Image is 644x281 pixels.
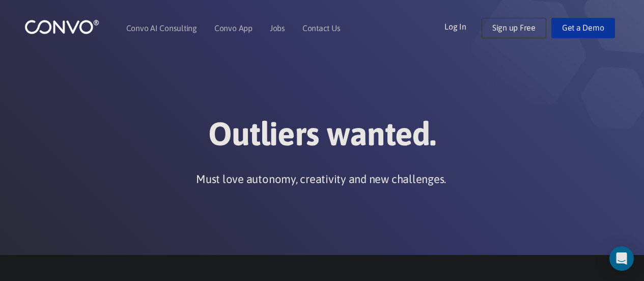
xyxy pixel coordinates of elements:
[196,171,446,187] p: Must love autonomy, creativity and new challenges.
[302,24,341,32] a: Contact Us
[482,18,546,38] a: Sign up Free
[24,19,99,35] img: logo_1.png
[40,114,605,161] h1: Outliers wanted.
[270,24,285,32] a: Jobs
[609,246,634,271] div: Open Intercom Messenger
[551,18,615,38] a: Get a Demo
[444,18,482,34] a: Log In
[214,24,253,32] a: Convo App
[126,24,197,32] a: Convo AI Consulting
